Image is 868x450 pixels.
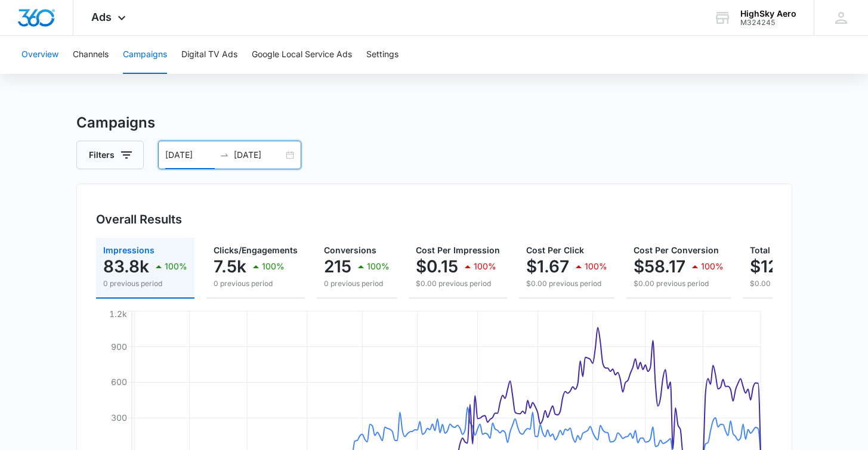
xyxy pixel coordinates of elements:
[91,11,112,23] span: Ads
[634,245,719,255] span: Cost Per Conversion
[367,262,390,271] p: 100%
[585,262,607,271] p: 100%
[220,150,229,160] span: to
[165,148,215,162] input: Start date
[526,257,569,276] p: $1.67
[214,257,246,276] p: 7.5k
[76,112,792,134] h3: Campaigns
[220,150,229,160] span: swap-right
[324,257,351,276] p: 215
[324,278,390,289] p: 0 previous period
[416,278,500,289] p: $0.00 previous period
[96,210,182,228] h3: Overall Results
[123,36,167,74] button: Campaigns
[474,262,496,271] p: 100%
[252,36,352,74] button: Google Local Service Ads
[73,36,109,74] button: Channels
[21,36,58,74] button: Overview
[103,257,149,276] p: 83.8k
[526,278,607,289] p: $0.00 previous period
[103,245,155,255] span: Impressions
[416,257,458,276] p: $0.15
[740,18,796,27] div: account id
[109,309,127,319] tspan: 1.2k
[740,9,796,18] div: account name
[111,377,127,387] tspan: 600
[76,141,144,169] button: Filters
[111,412,127,423] tspan: 300
[634,278,724,289] p: $0.00 previous period
[234,148,283,162] input: End date
[214,278,298,289] p: 0 previous period
[214,245,298,255] span: Clicks/Engagements
[111,342,127,352] tspan: 900
[165,262,187,271] p: 100%
[416,245,500,255] span: Cost Per Impression
[366,36,399,74] button: Settings
[701,262,724,271] p: 100%
[750,257,841,276] p: $12,506.00
[181,36,237,74] button: Digital TV Ads
[634,257,685,276] p: $58.17
[103,278,187,289] p: 0 previous period
[324,245,376,255] span: Conversions
[262,262,285,271] p: 100%
[526,245,584,255] span: Cost Per Click
[750,245,799,255] span: Total Spend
